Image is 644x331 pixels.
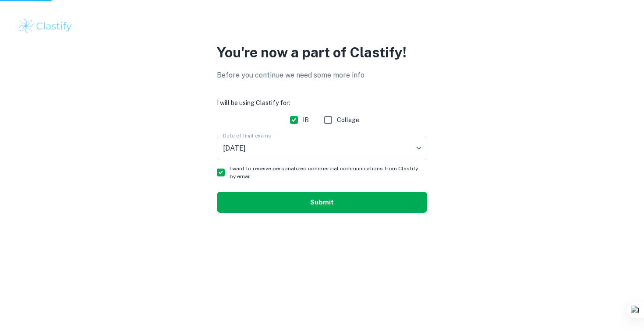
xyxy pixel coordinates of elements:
img: Clastify logo [18,18,73,35]
p: Before you continue we need some more info [217,70,427,81]
h6: I will be using Clastify for: [217,98,427,108]
a: Clastify logo [18,18,626,35]
span: I want to receive personalized commercial communications from Clastify by email. [230,165,420,180]
span: IB [303,115,309,125]
button: Submit [217,192,427,213]
label: Date of final exams [223,132,271,139]
p: You're now a part of Clastify! [217,42,427,63]
div: [DATE] [217,136,427,160]
span: College [337,115,359,125]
